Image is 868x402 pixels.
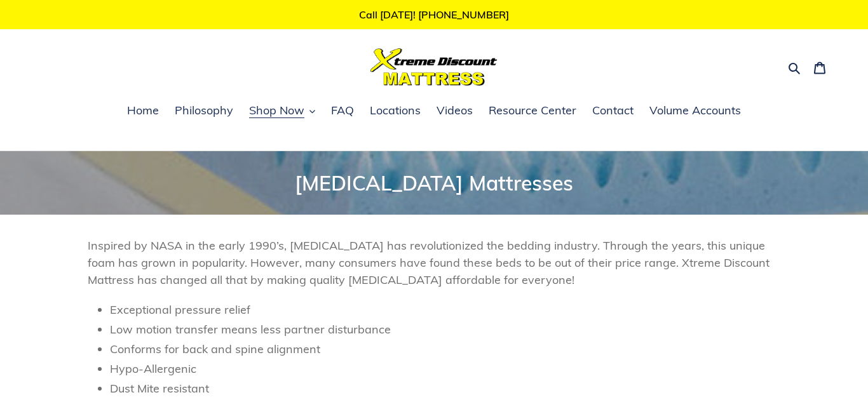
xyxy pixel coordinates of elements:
a: Contact [586,102,640,121]
p: Inspired by NASA in the early 1990’s, [MEDICAL_DATA] has revolutionized the bedding industry. Thr... [88,237,780,288]
li: Low motion transfer means less partner disturbance [110,321,780,338]
li: Conforms for back and spine alignment [110,340,780,358]
span: [MEDICAL_DATA] Mattresses [295,170,573,196]
span: Locations [370,103,421,118]
a: FAQ [325,102,360,121]
a: Home [121,102,165,121]
li: Exceptional pressure relief [110,301,780,318]
span: Philosophy [175,103,233,118]
a: Volume Accounts [643,102,747,121]
span: Home [127,103,159,118]
a: Locations [363,102,427,121]
span: Shop Now [249,103,304,118]
img: Xtreme Discount Mattress [370,48,498,86]
li: Hypo-Allergenic [110,360,780,377]
span: Volume Accounts [649,103,741,118]
li: Dust Mite resistant [110,380,780,397]
span: Resource Center [489,103,576,118]
a: Resource Center [482,102,583,121]
span: Videos [437,103,473,118]
a: Videos [430,102,479,121]
button: Shop Now [243,102,322,121]
a: Philosophy [168,102,240,121]
span: Contact [592,103,634,118]
span: FAQ [331,103,354,118]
